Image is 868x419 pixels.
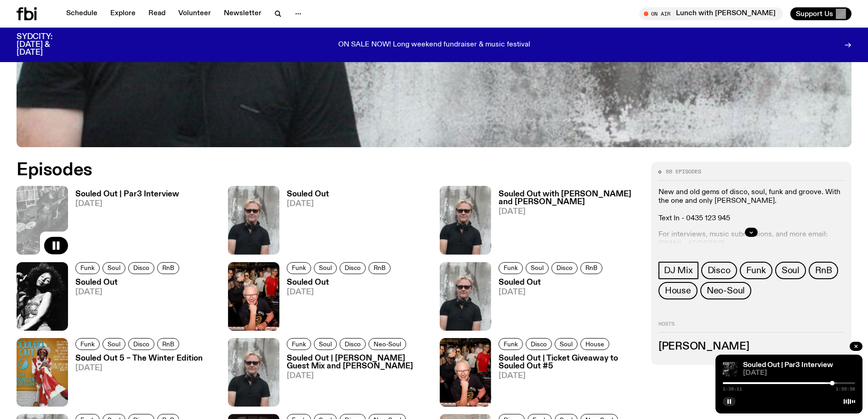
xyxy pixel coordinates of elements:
[292,340,306,347] span: Funk
[499,372,640,380] span: [DATE]
[287,288,393,296] span: [DATE]
[68,190,179,254] a: Souled Out | Par3 Interview[DATE]
[374,340,401,347] span: Neo-Soul
[809,262,838,279] a: RnB
[287,190,329,198] h3: Souled Out
[75,200,179,208] span: [DATE]
[108,264,120,271] span: Soul
[746,265,766,276] span: Funk
[369,338,406,350] a: Neo-Soul
[555,338,578,350] a: Soul
[658,188,844,224] p: New and old gems of disco, soul, funk and groove. With the one and only [PERSON_NAME]. Text In - ...
[75,262,100,274] a: Funk
[133,340,149,347] span: Disco
[345,340,361,347] span: Disco
[157,338,179,350] a: RnB
[491,190,640,254] a: Souled Out with [PERSON_NAME] and [PERSON_NAME][DATE]
[108,340,120,347] span: Soul
[499,279,605,287] h3: Souled Out
[287,262,311,274] a: Funk
[664,265,693,276] span: DJ Mix
[314,338,337,350] a: Soul
[319,264,332,271] span: Soul
[279,279,393,331] a: Souled Out[DATE]
[658,262,698,279] a: DJ Mix
[102,338,125,350] a: Soul
[556,264,573,271] span: Disco
[374,264,386,271] span: RnB
[526,338,552,350] a: Disco
[531,340,547,347] span: Disco
[75,279,182,287] h3: Souled Out
[345,264,361,271] span: Disco
[708,265,731,276] span: Disco
[173,7,216,20] a: Volunteer
[560,340,573,347] span: Soul
[80,340,95,347] span: Funk
[743,370,855,377] span: [DATE]
[128,338,154,350] a: Disco
[279,190,329,254] a: Souled Out[DATE]
[743,362,833,369] a: Souled Out | Par3 Interview
[75,338,100,350] a: Funk
[580,262,602,274] a: RnB
[551,262,578,274] a: Disco
[499,338,523,350] a: Funk
[287,338,311,350] a: Funk
[658,321,844,333] h2: Hosts
[775,262,806,279] a: Soul
[499,262,523,274] a: Funk
[580,338,609,350] a: House
[782,265,800,276] span: Soul
[228,186,279,254] img: Stephen looks directly at the camera, wearing a black tee, black sunglasses and headphones around...
[491,279,605,331] a: Souled Out[DATE]
[75,190,179,198] h3: Souled Out | Par3 Interview
[128,262,154,274] a: Disco
[75,364,203,372] span: [DATE]
[701,262,737,279] a: Disco
[666,169,701,174] span: 88 episodes
[157,262,179,274] a: RnB
[585,340,604,347] span: House
[68,279,182,331] a: Souled Out[DATE]
[61,7,103,20] a: Schedule
[491,355,640,407] a: Souled Out | Ticket Giveaway to Souled Out #5[DATE]
[499,190,640,206] h3: Souled Out with [PERSON_NAME] and [PERSON_NAME]
[319,340,332,347] span: Soul
[440,186,491,254] img: Stephen looks directly at the camera, wearing a black tee, black sunglasses and headphones around...
[143,7,171,20] a: Read
[218,7,267,20] a: Newsletter
[80,264,95,271] span: Funk
[499,288,605,296] span: [DATE]
[75,288,182,296] span: [DATE]
[287,200,329,208] span: [DATE]
[287,372,428,380] span: [DATE]
[499,355,640,370] h3: Souled Out | Ticket Giveaway to Souled Out #5
[279,355,428,407] a: Souled Out | [PERSON_NAME] Guest Mix and [PERSON_NAME][DATE]
[314,262,337,274] a: Soul
[504,264,518,271] span: Funk
[700,282,751,299] a: Neo-Soul
[665,286,691,296] span: House
[707,286,745,296] span: Neo-Soul
[658,282,698,299] a: House
[68,355,203,407] a: Souled Out 5 – The Winter Edition[DATE]
[658,342,844,352] h3: [PERSON_NAME]
[340,262,366,274] a: Disco
[796,10,833,18] span: Support Us
[526,262,549,274] a: Soul
[287,355,428,370] h3: Souled Out | [PERSON_NAME] Guest Mix and [PERSON_NAME]
[17,162,569,178] h2: Episodes
[740,262,772,279] a: Funk
[162,264,174,271] span: RnB
[815,265,832,276] span: RnB
[75,355,203,362] h3: Souled Out 5 – The Winter Edition
[499,208,640,216] span: [DATE]
[340,338,366,350] a: Disco
[369,262,391,274] a: RnB
[287,279,393,287] h3: Souled Out
[504,340,518,347] span: Funk
[228,338,279,407] img: Stephen looks directly at the camera, wearing a black tee, black sunglasses and headphones around...
[440,262,491,331] img: Stephen looks directly at the camera, wearing a black tee, black sunglasses and headphones around...
[133,264,149,271] span: Disco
